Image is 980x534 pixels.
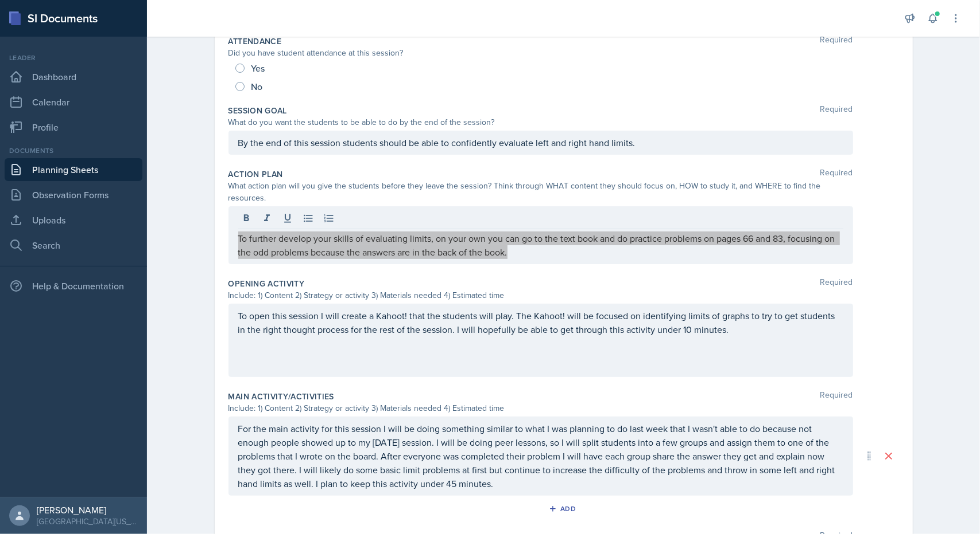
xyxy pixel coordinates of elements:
[551,504,576,513] div: Add
[238,231,843,259] p: To further develop your skills of evaluating limits, on your own you can go to the text book and ...
[820,168,853,180] span: Required
[37,504,138,516] div: [PERSON_NAME]
[5,116,142,139] a: Profile
[5,209,142,231] a: Uploads
[228,116,853,128] div: What do you want the students to be able to do by the end of the session?
[238,422,843,490] p: For the main activity for this session I will be doing something similar to what I was planning t...
[5,65,142,88] a: Dashboard
[228,289,853,301] div: Include: 1) Content 2) Strategy or activity 3) Materials needed 4) Estimated time
[228,36,282,47] label: Attendance
[228,278,305,289] label: Opening Activity
[820,105,853,116] span: Required
[228,105,287,116] label: Session Goal
[228,168,283,180] label: Action Plan
[37,516,138,527] div: [GEOGRAPHIC_DATA][US_STATE] in [GEOGRAPHIC_DATA]
[5,146,142,156] div: Documents
[251,62,265,74] span: Yes
[251,81,263,92] span: No
[238,309,843,336] p: To open this session I will create a Kahoot! that the students will play. The Kahoot! will be foc...
[5,274,142,297] div: Help & Documentation
[820,36,853,47] span: Required
[5,234,142,257] a: Search
[228,391,334,402] label: Main Activity/Activities
[545,500,582,517] button: Add
[228,402,853,414] div: Include: 1) Content 2) Strategy or activity 3) Materials needed 4) Estimated time
[5,183,142,206] a: Observation Forms
[5,158,142,181] a: Planning Sheets
[228,180,853,204] div: What action plan will you give the students before they leave the session? Think through WHAT con...
[5,91,142,113] a: Calendar
[820,278,853,289] span: Required
[5,53,142,63] div: Leader
[238,136,843,150] p: By the end of this session students should be able to confidently evaluate left and right hand li...
[228,47,853,59] div: Did you have student attendance at this session?
[820,391,853,402] span: Required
